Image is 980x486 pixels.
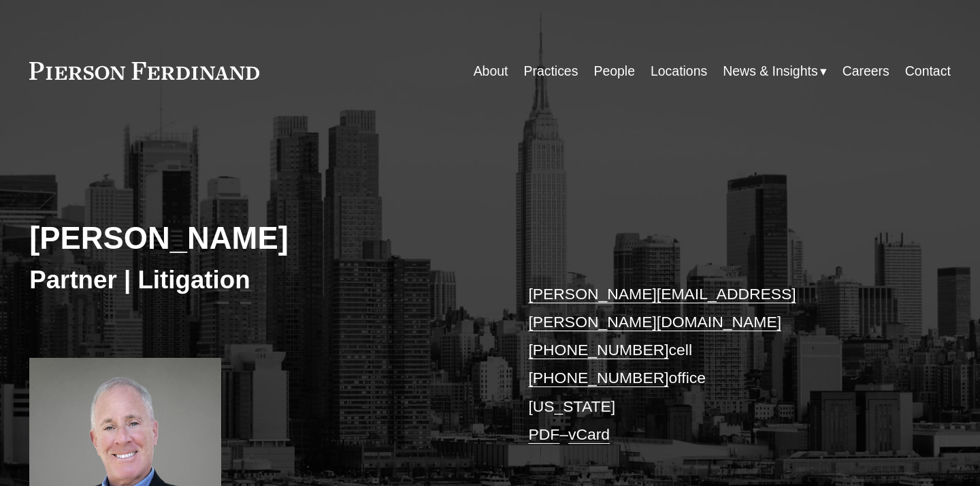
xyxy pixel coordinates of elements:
[905,58,951,85] a: Contact
[723,59,817,83] span: News & Insights
[568,425,610,443] a: vCard
[651,58,707,85] a: Locations
[528,425,559,443] a: PDF
[528,369,668,386] a: [PHONE_NUMBER]
[29,220,490,258] h2: [PERSON_NAME]
[523,58,578,85] a: Practices
[528,285,796,331] a: [PERSON_NAME][EMAIL_ADDRESS][PERSON_NAME][DOMAIN_NAME]
[723,58,826,85] a: folder dropdown
[474,58,508,85] a: About
[843,58,889,85] a: Careers
[528,280,912,449] p: cell office [US_STATE] –
[593,58,635,85] a: People
[29,264,490,295] h3: Partner | Litigation
[528,341,668,359] a: [PHONE_NUMBER]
